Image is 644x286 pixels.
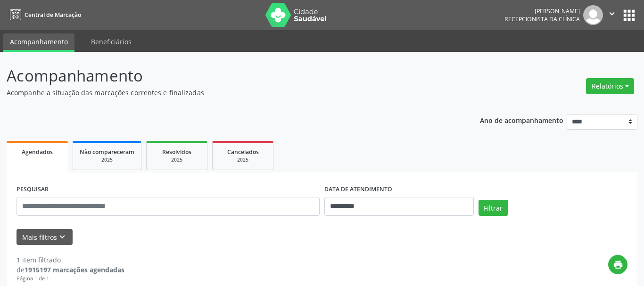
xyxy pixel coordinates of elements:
button: apps [621,7,637,24]
div: 2025 [80,156,134,163]
button: Mais filtroskeyboard_arrow_down [17,229,73,245]
a: Acompanhamento [3,33,74,52]
a: Central de Marcação [7,7,81,23]
div: [PERSON_NAME] [504,7,580,15]
button: Relatórios [586,78,634,94]
button:  [603,5,621,25]
button: Filtrar [479,200,508,216]
p: Ano de acompanhamento [480,114,563,126]
div: Página 1 de 1 [17,275,124,283]
a: Beneficiários [84,33,138,50]
div: 2025 [153,156,200,163]
i:  [607,8,617,19]
span: Recepcionista da clínica [504,15,580,23]
p: Acompanhamento [7,64,448,88]
img: img [583,5,603,25]
span: Agendados [22,148,53,156]
i: keyboard_arrow_down [57,232,67,242]
label: PESQUISAR [17,182,49,197]
span: Central de Marcação [25,11,81,19]
div: de [17,265,124,275]
strong: 1915197 marcações agendadas [25,265,124,274]
span: Não compareceram [80,148,134,156]
span: Cancelados [227,148,259,156]
i: print [613,260,623,270]
div: 2025 [219,156,266,163]
span: Resolvidos [162,148,191,156]
p: Acompanhe a situação das marcações correntes e finalizadas [7,88,448,98]
label: DATA DE ATENDIMENTO [324,182,392,197]
button: print [608,255,627,274]
div: 1 item filtrado [17,255,124,265]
